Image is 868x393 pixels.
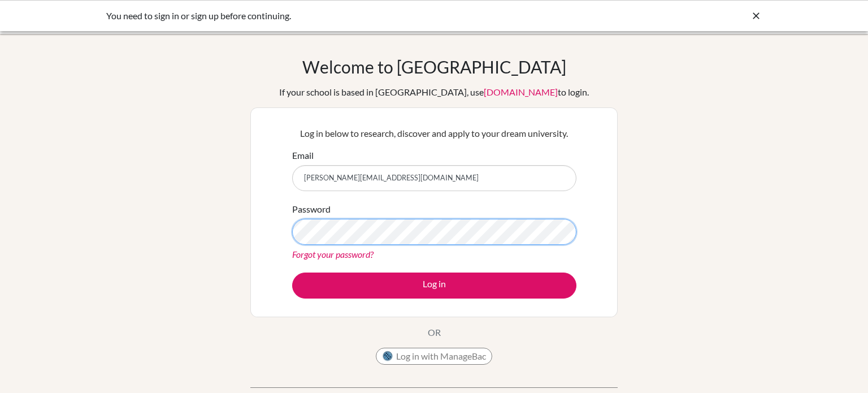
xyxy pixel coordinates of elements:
[302,57,566,77] h1: Welcome to [GEOGRAPHIC_DATA]
[106,9,592,23] div: You need to sign in or sign up before continuing.
[292,202,331,216] label: Password
[428,326,441,339] p: OR
[484,87,558,97] a: [DOMAIN_NAME]
[279,85,589,99] div: If your school is based in [GEOGRAPHIC_DATA], use to login.
[292,127,576,140] p: Log in below to research, discover and apply to your dream university.
[376,348,492,365] button: Log in with ManageBac
[292,273,576,299] button: Log in
[292,149,314,162] label: Email
[292,249,374,260] a: Forgot your password?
